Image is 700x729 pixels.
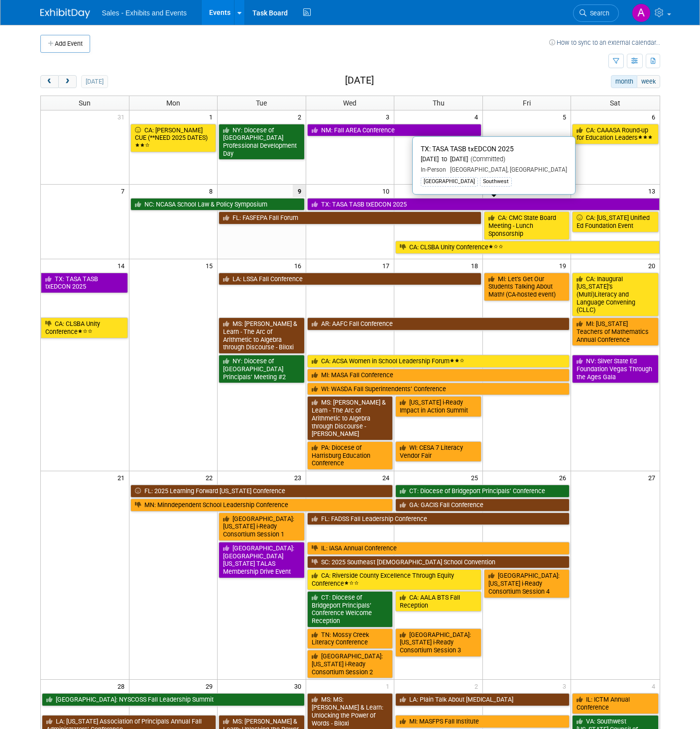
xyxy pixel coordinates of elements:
[484,569,570,598] a: [GEOGRAPHIC_DATA]: [US_STATE] i-Ready Consortium Session 4
[470,259,482,272] span: 18
[40,8,90,18] img: ExhibitDay
[385,680,394,692] span: 1
[58,75,77,88] button: next
[345,75,374,86] h2: [DATE]
[572,693,658,714] a: IL: ICTM Annual Conference
[558,471,571,484] span: 26
[40,75,59,88] button: prev
[41,273,128,293] a: TX: TASA TASB txEDCON 2025
[381,259,394,272] span: 17
[219,124,305,160] a: NY: Diocese of [GEOGRAPHIC_DATA] Professional Development Day
[473,680,482,692] span: 2
[102,9,187,17] span: Sales - Exhibits and Events
[395,693,570,706] a: LA: Plain Talk About [MEDICAL_DATA]
[117,680,129,692] span: 28
[395,591,481,612] a: CA: AALA BTS Fall Reception
[395,628,481,657] a: [GEOGRAPHIC_DATA]: [US_STATE] i-Ready Consortium Session 3
[130,198,305,211] a: NC: NCASA School Law & Policy Symposium
[219,211,481,224] a: FL: FASFEPA Fall Forum
[421,155,567,164] div: [DATE] to [DATE]
[293,471,306,484] span: 23
[572,317,658,346] a: MI: [US_STATE] Teachers of Mathematics Annual Conference
[130,124,217,152] a: CA: [PERSON_NAME] CUE (**NEED 2025 DATES)
[219,317,305,354] a: MS: [PERSON_NAME] & Learn - The Arc of Arithmetic to Algebra through Discourse - Biloxi
[307,628,393,649] a: TN: Mossy Creek Literacy Conference
[117,110,129,123] span: 31
[208,110,217,123] span: 1
[307,569,481,590] a: CA: Riverside County Excellence Through Equity Conference
[395,241,659,254] a: CA: CLSBA Unity Conference
[395,715,570,728] a: MI: MASFPS Fall Institute
[395,499,570,512] a: GA: GACIS Fall Conference
[166,99,180,107] span: Mon
[307,317,570,330] a: AR: AAFC Fall Conference
[433,99,445,107] span: Thu
[120,185,129,197] span: 7
[381,185,394,197] span: 10
[307,556,570,569] a: SC: 2025 Southeast [DEMOGRAPHIC_DATA] School Convention
[130,499,393,512] a: MN: Minndependent School Leadership Conference
[573,4,619,22] a: Search
[446,166,567,173] span: [GEOGRAPHIC_DATA], [GEOGRAPHIC_DATA]
[651,110,660,123] span: 6
[632,3,651,22] img: Albert Martinez
[586,9,609,17] span: Search
[421,177,478,186] div: [GEOGRAPHIC_DATA]
[651,680,660,692] span: 4
[562,110,571,123] span: 5
[562,680,571,692] span: 3
[572,273,658,317] a: CA: Inaugural [US_STATE]’s (Multi)Literacy and Language Convening (CLLC)
[468,155,505,163] span: (Committed)
[307,383,570,396] a: WI: WASDA Fall Superintendents’ Conference
[572,355,658,383] a: NV: Silver State Ed Foundation Vegas Through the Ages Gala
[219,513,305,541] a: [GEOGRAPHIC_DATA]: [US_STATE] i-Ready Consortium Session 1
[307,650,393,678] a: [GEOGRAPHIC_DATA]: [US_STATE] i-Ready Consortium Session 2
[381,471,394,484] span: 24
[307,441,393,470] a: PA: Diocese of Harrisburg Education Conference
[572,124,658,144] a: CA: CAAASA Round-up for Education Leaders
[385,110,394,123] span: 3
[307,124,481,137] a: NM: Fall AREA Conference
[307,198,660,211] a: TX: TASA TASB txEDCON 2025
[395,396,481,417] a: [US_STATE] i-Ready Impact in Action Summit
[293,680,306,692] span: 30
[484,273,570,301] a: MI: Let’s Get Our Students Talking About Math! (CA-hosted event)
[395,441,481,462] a: WI: CESA 7 Literacy Vendor Fair
[293,185,306,197] span: 9
[130,485,393,498] a: FL: 2025 Learning Forward [US_STATE] Conference
[647,185,660,197] span: 13
[205,471,217,484] span: 22
[421,166,446,173] span: In-Person
[395,485,570,498] a: CT: Diocese of Bridgeport Principals’ Conference
[307,542,570,555] a: IL: IASA Annual Conference
[117,259,129,272] span: 14
[343,99,356,107] span: Wed
[307,355,570,368] a: CA: ACSA Women in School Leadership Forum
[307,369,570,382] a: MI: MASA Fall Conference
[297,110,306,123] span: 2
[293,259,306,272] span: 16
[473,110,482,123] span: 4
[611,75,637,88] button: month
[219,542,305,578] a: [GEOGRAPHIC_DATA]: [GEOGRAPHIC_DATA][US_STATE] TALAS Membership Drive Event
[42,693,305,706] a: [GEOGRAPHIC_DATA]: NYSCOSS Fall Leadership Summit
[307,591,393,627] a: CT: Diocese of Bridgeport Principals’ Conference Welcome Reception
[79,99,91,107] span: Sun
[421,145,514,153] span: TX: TASA TASB txEDCON 2025
[208,185,217,197] span: 8
[41,317,128,338] a: CA: CLSBA Unity Conference
[637,75,660,88] button: week
[256,99,267,107] span: Tue
[205,259,217,272] span: 15
[558,259,571,272] span: 19
[484,211,570,240] a: CA: CMC State Board Meeting - Lunch Sponsorship
[610,99,620,107] span: Sat
[647,259,660,272] span: 20
[40,35,90,53] button: Add Event
[219,355,305,383] a: NY: Diocese of [GEOGRAPHIC_DATA] Principals’ Meeting #2
[117,471,129,484] span: 21
[81,75,108,88] button: [DATE]
[205,680,217,692] span: 29
[647,471,660,484] span: 27
[480,177,512,186] div: Southwest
